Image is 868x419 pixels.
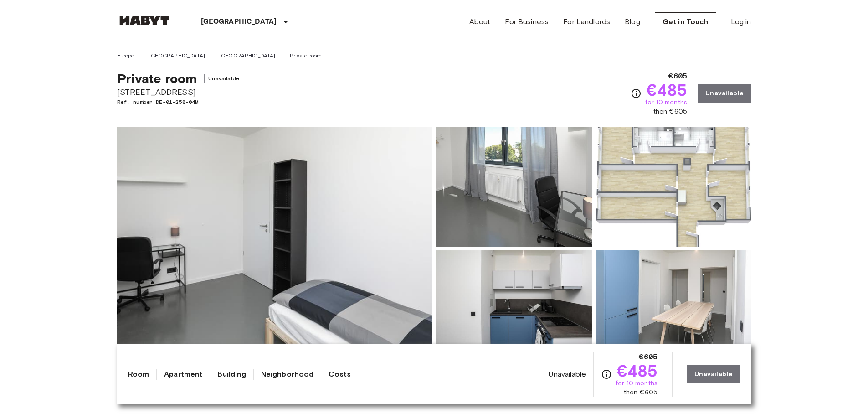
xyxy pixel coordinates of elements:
a: Europe [117,52,135,60]
p: [GEOGRAPHIC_DATA] [201,16,277,27]
a: Private room [290,52,322,60]
a: Get in Touch [655,12,716,31]
a: About [469,16,491,27]
a: Blog [625,16,640,27]
img: Picture of unit DE-01-258-04M [596,127,751,247]
a: [GEOGRAPHIC_DATA] [219,52,276,60]
span: €605 [639,352,657,362]
span: Ref. number DE-01-258-04M [117,98,243,106]
span: €605 [668,71,687,82]
span: Unavailable [549,369,586,379]
img: Picture of unit DE-01-258-04M [436,250,592,370]
span: then €605 [653,107,687,116]
a: Neighborhood [261,369,314,380]
a: Log in [731,16,751,27]
span: then €605 [624,388,657,397]
a: Building [217,369,246,380]
svg: Check cost overview for full price breakdown. Please note that discounts apply to new joiners onl... [631,88,642,99]
img: Picture of unit DE-01-258-04M [436,127,592,247]
img: Marketing picture of unit DE-01-258-04M [117,127,432,370]
span: Private room [117,71,197,86]
svg: Check cost overview for full price breakdown. Please note that discounts apply to new joiners onl... [601,369,612,380]
span: for 10 months [616,379,657,388]
span: for 10 months [645,98,687,107]
a: Apartment [164,369,202,380]
img: Picture of unit DE-01-258-04M [596,250,751,370]
a: Room [128,369,149,380]
span: Unavailable [204,74,243,83]
span: [STREET_ADDRESS] [117,86,243,98]
a: For Business [505,16,549,27]
a: For Landlords [563,16,610,27]
a: Costs [329,369,351,380]
a: [GEOGRAPHIC_DATA] [149,52,205,60]
span: €485 [647,82,687,98]
img: Habyt [117,16,172,25]
span: €485 [617,362,657,379]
